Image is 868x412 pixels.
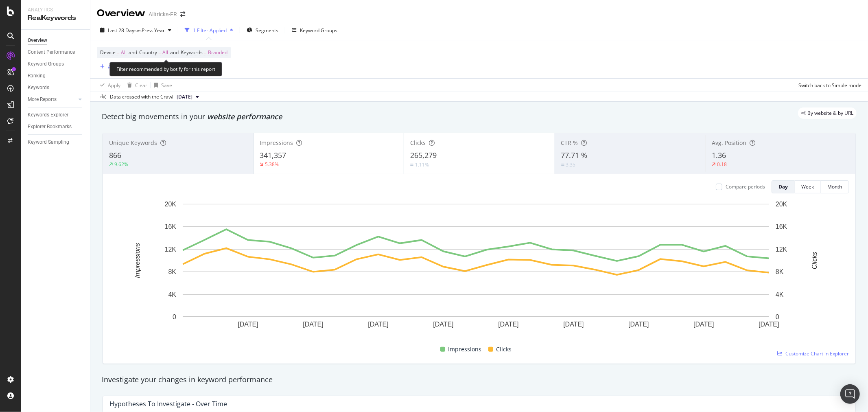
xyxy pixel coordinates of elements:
button: Clear [124,79,147,92]
text: 4K [776,291,784,298]
text: 20K [776,201,787,208]
button: Add Filter [97,62,129,72]
a: Overview [28,36,84,45]
span: Avg. Position [712,139,746,147]
span: Branded [208,47,227,58]
text: [DATE] [238,321,258,328]
span: Segments [256,27,278,34]
a: Keywords [28,83,84,92]
img: Equal [410,164,413,166]
text: 12K [165,246,177,253]
div: More Reports [28,95,57,104]
button: [DATE] [173,92,202,102]
a: More Reports [28,95,76,104]
text: 0 [776,313,779,320]
span: Customize Chart in Explorer [785,350,849,357]
div: Filter recommended by botify for this report [109,62,222,76]
span: By website & by URL [807,111,853,116]
div: 3.35 [566,161,576,168]
a: Customize Chart in Explorer [777,350,849,357]
text: [DATE] [693,321,714,328]
text: [DATE] [368,321,388,328]
text: 16K [165,223,177,230]
div: arrow-right-arrow-left [180,11,185,17]
span: vs Prev. Year [137,27,165,34]
div: Open Intercom Messenger [840,384,860,404]
svg: A chart. [109,200,842,341]
div: 1 Filter Applied [193,27,227,34]
button: Keyword Groups [289,24,341,37]
a: Content Performance [28,48,84,57]
div: legacy label [798,107,857,119]
span: 1.36 [712,150,726,160]
div: Keyword Groups [28,60,64,68]
button: Switch back to Simple mode [795,79,861,92]
div: Analytics [28,7,83,13]
text: Clicks [811,252,818,270]
span: 2025 Sep. 22nd [177,93,192,101]
button: Month [821,180,849,193]
button: Week [795,180,821,193]
div: RealKeywords [28,13,83,23]
div: Overview [97,7,145,20]
span: Device [100,49,116,56]
div: Compare periods [726,183,765,190]
text: [DATE] [628,321,649,328]
div: Hypotheses to Investigate - Over Time [109,400,227,408]
div: Content Performance [28,48,75,57]
div: Month [827,183,842,190]
span: = [204,49,207,56]
div: Keyword Groups [300,27,337,34]
span: Unique Keywords [109,139,157,147]
text: 16K [776,223,787,230]
text: 12K [776,246,787,253]
div: Keyword Sampling [28,138,69,147]
div: Day [778,183,788,190]
div: Keywords Explorer [28,111,68,119]
text: [DATE] [303,321,323,328]
div: Apply [108,82,120,89]
div: 0.18 [717,161,727,168]
text: 8K [776,268,784,275]
text: [DATE] [433,321,453,328]
span: Impressions [260,139,293,147]
text: [DATE] [498,321,518,328]
span: All [162,47,168,58]
text: [DATE] [563,321,584,328]
div: 9.62% [114,161,128,168]
span: = [158,49,161,56]
a: Keyword Groups [28,60,84,68]
div: Save [161,82,172,89]
button: Day [772,180,795,193]
span: Clicks [410,139,426,147]
span: Keywords [181,49,203,56]
span: 341,357 [260,150,286,160]
div: Week [801,183,814,190]
div: Add Filter [108,64,129,70]
span: and [129,49,137,56]
button: Segments [243,24,282,37]
span: CTR % [561,139,578,147]
div: Clear [135,82,147,89]
text: 0 [173,313,176,320]
span: and [170,49,179,56]
div: Explorer Bookmarks [28,123,72,131]
text: [DATE] [759,321,779,328]
img: Equal [561,164,564,166]
text: 8K [168,268,176,275]
div: Alltricks-FR [149,10,177,18]
span: 77.71 % [561,150,588,160]
text: Impressions [134,243,141,278]
span: 265,279 [410,150,437,160]
div: Switch back to Simple mode [798,82,861,89]
div: Ranking [28,72,46,80]
div: 1.11% [415,161,429,168]
button: Save [151,79,172,92]
a: Ranking [28,72,84,80]
span: Impressions [448,344,482,354]
button: 1 Filter Applied [181,24,236,37]
span: 866 [109,150,121,160]
button: Apply [97,79,120,92]
a: Keyword Sampling [28,138,84,147]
